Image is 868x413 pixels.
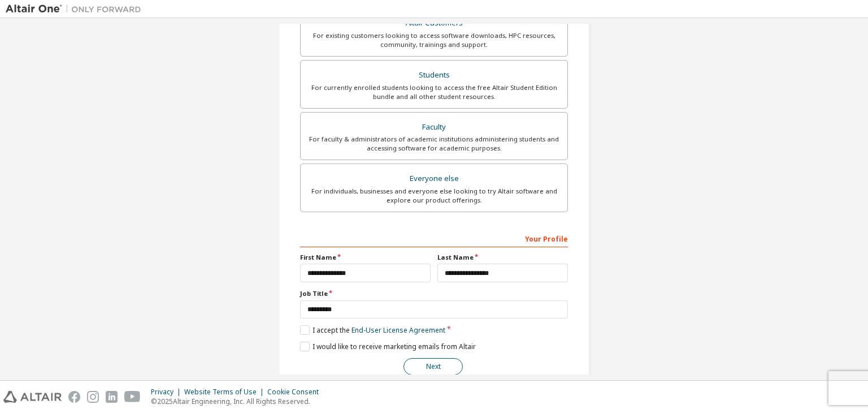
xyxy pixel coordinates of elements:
div: Faculty [307,119,561,135]
img: linkedin.svg [106,391,118,403]
img: Altair One [6,3,147,15]
div: Your Profile [300,229,568,247]
label: Job Title [300,289,568,298]
label: I would like to receive marketing emails from Altair [300,342,476,351]
div: Everyone else [307,171,561,187]
img: youtube.svg [124,391,141,403]
div: Website Terms of Use [184,388,267,397]
div: For existing customers looking to access software downloads, HPC resources, community, trainings ... [307,31,561,49]
label: I accept the [300,325,445,335]
div: For individuals, businesses and everyone else looking to try Altair software and explore our prod... [307,187,561,205]
div: Privacy [151,388,184,397]
p: © 2025 Altair Engineering, Inc. All Rights Reserved. [151,397,325,406]
a: End-User License Agreement [351,325,445,335]
img: instagram.svg [87,391,99,403]
div: Cookie Consent [267,388,325,397]
label: Last Name [437,253,568,262]
label: First Name [300,253,431,262]
div: For currently enrolled students looking to access the free Altair Student Edition bundle and all ... [307,83,561,101]
img: altair_logo.svg [3,391,62,403]
button: Next [403,358,463,375]
img: facebook.svg [68,391,80,403]
div: For faculty & administrators of academic institutions administering students and accessing softwa... [307,135,561,153]
div: Students [307,67,561,83]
